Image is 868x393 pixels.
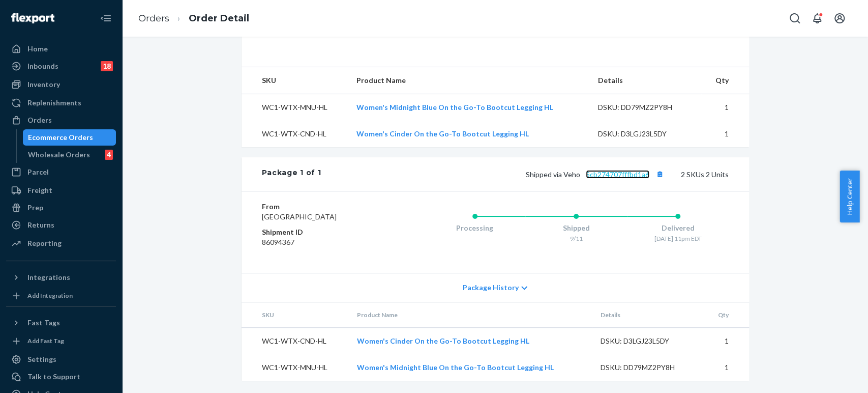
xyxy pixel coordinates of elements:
[189,13,249,24] a: Order Detail
[348,67,589,94] th: Product Name
[6,290,116,302] a: Add Integration
[829,8,850,29] button: Open account menu
[627,234,729,243] div: [DATE] 11pm EDT
[6,315,116,331] button: Fast Tags
[526,170,667,179] span: Shipped via Veho
[704,328,749,355] td: 1
[356,129,528,138] a: Women's Cinder On the Go-To Bootcut Legging HL
[27,318,60,328] div: Fast Tags
[27,79,60,90] div: Inventory
[242,302,349,328] th: SKU
[6,351,116,368] a: Settings
[598,129,694,139] div: DSKU: D3LGJ23L5DY
[6,41,116,57] a: Home
[6,112,116,128] a: Orders
[27,44,48,54] div: Home
[27,98,81,108] div: Replenishments
[6,369,116,385] a: Talk to Support
[262,202,383,212] dt: From
[601,336,696,346] div: DSKU: D3LGJ23L5DY
[6,200,116,216] a: Prep
[357,336,529,345] a: Women's Cinder On the Go-To Bootcut Legging HL
[130,4,257,34] ol: breadcrumbs
[27,115,52,125] div: Orders
[785,8,805,29] button: Open Search Box
[27,203,43,213] div: Prep
[321,167,728,181] div: 2 SKUs 2 Units
[242,94,348,121] td: WC1-WTX-MNU-HL
[27,167,49,177] div: Parcel
[586,170,649,179] a: 5cb274707fffbd1a6
[807,8,827,29] button: Open notifications
[138,13,169,24] a: Orders
[27,291,73,300] div: Add Integration
[262,237,383,247] dd: 86094367
[27,185,52,195] div: Freight
[23,129,116,146] a: Ecommerce Orders
[701,121,749,147] td: 1
[653,167,667,181] button: Copy tracking number
[6,235,116,251] a: Reporting
[356,103,553,111] a: Women's Midnight Blue On the Go-To Bootcut Legging HL
[23,147,116,163] a: Wholesale Orders4
[463,283,519,293] span: Package History
[28,150,90,160] div: Wholesale Orders
[27,220,54,230] div: Returns
[28,132,93,143] div: Ecommerce Orders
[424,223,526,233] div: Processing
[840,171,859,222] button: Help Center
[6,182,116,199] a: Freight
[101,61,113,71] div: 18
[242,67,348,94] th: SKU
[242,121,348,147] td: WC1-WTX-CND-HL
[6,269,116,286] button: Integrations
[704,302,749,328] th: Qty
[701,67,749,94] th: Qty
[96,8,116,29] button: Close Navigation
[27,354,56,364] div: Settings
[349,302,592,328] th: Product Name
[6,164,116,180] a: Parcel
[262,212,337,221] span: [GEOGRAPHIC_DATA]
[262,227,383,237] dt: Shipment ID
[27,61,58,71] div: Inbounds
[590,67,702,94] th: Details
[262,167,321,181] div: Package 1 of 1
[592,302,704,328] th: Details
[627,223,729,233] div: Delivered
[11,13,54,23] img: Flexport logo
[27,238,62,248] div: Reporting
[6,217,116,233] a: Returns
[701,94,749,121] td: 1
[242,354,349,381] td: WC1-WTX-MNU-HL
[27,336,64,345] div: Add Fast Tag
[598,102,694,113] div: DSKU: DD79MZ2PY8H
[6,95,116,111] a: Replenishments
[525,234,627,243] div: 9/11
[27,272,70,283] div: Integrations
[525,223,627,233] div: Shipped
[6,76,116,93] a: Inventory
[105,150,113,160] div: 4
[6,58,116,74] a: Inbounds18
[601,362,696,373] div: DSKU: DD79MZ2PY8H
[27,372,80,382] div: Talk to Support
[242,328,349,355] td: WC1-WTX-CND-HL
[357,363,554,372] a: Women's Midnight Blue On the Go-To Bootcut Legging HL
[704,354,749,381] td: 1
[6,335,116,347] a: Add Fast Tag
